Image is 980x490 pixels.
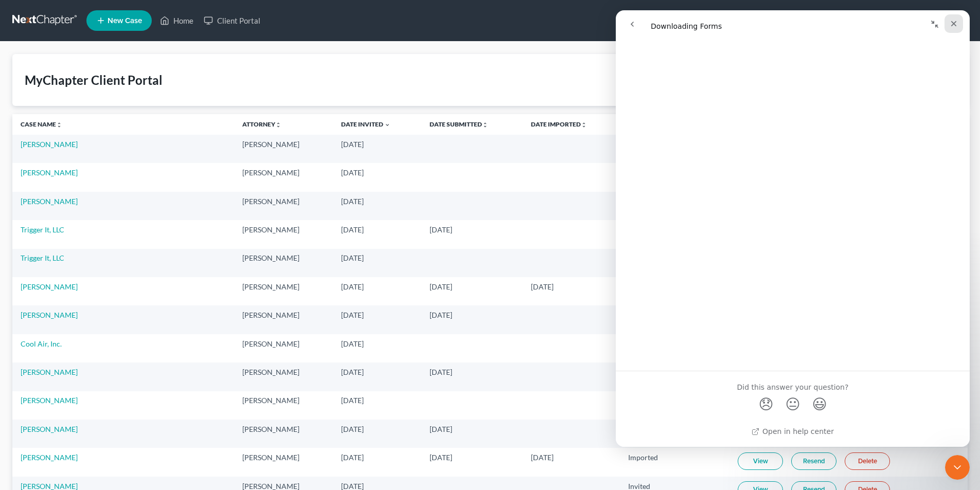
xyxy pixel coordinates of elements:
[234,420,333,448] td: [PERSON_NAME]
[384,122,390,128] i: expand_more
[620,448,729,476] td: Imported
[531,282,554,291] span: [DATE]
[341,168,364,177] span: [DATE]
[234,277,333,305] td: [PERSON_NAME]
[482,122,488,128] i: unfold_more
[234,391,333,420] td: [PERSON_NAME]
[21,168,78,177] a: [PERSON_NAME]
[199,11,265,30] a: Client Portal
[56,122,62,128] i: unfold_more
[21,120,62,128] a: Case Nameunfold_more
[341,425,364,433] span: [DATE]
[531,120,587,128] a: Date Importedunfold_more
[341,396,364,405] span: [DATE]
[21,197,78,206] a: [PERSON_NAME]
[430,311,452,319] span: [DATE]
[234,163,333,191] td: [PERSON_NAME]
[341,120,390,128] a: Date Invited expand_more
[341,253,364,262] span: [DATE]
[341,453,364,462] span: [DATE]
[341,197,364,206] span: [DATE]
[531,453,554,462] span: [DATE]
[275,122,281,128] i: unfold_more
[341,282,364,291] span: [DATE]
[25,72,163,88] div: MyChapter Client Portal
[21,311,78,319] a: [PERSON_NAME]
[341,311,364,319] span: [DATE]
[430,453,452,462] span: [DATE]
[108,17,142,25] span: New Case
[845,452,890,470] a: Delete
[234,305,333,334] td: [PERSON_NAME]
[242,120,281,128] a: Attorneyunfold_more
[945,455,970,480] iframe: Intercom live chat
[234,192,333,220] td: [PERSON_NAME]
[234,220,333,248] td: [PERSON_NAME]
[616,10,970,447] iframe: Intercom live chat
[21,368,78,376] a: [PERSON_NAME]
[234,135,333,163] td: [PERSON_NAME]
[21,396,78,405] a: [PERSON_NAME]
[430,425,452,433] span: [DATE]
[234,448,333,476] td: [PERSON_NAME]
[234,249,333,277] td: [PERSON_NAME]
[234,334,333,362] td: [PERSON_NAME]
[155,11,199,30] a: Home
[430,225,452,234] span: [DATE]
[21,140,78,149] a: [PERSON_NAME]
[341,140,364,149] span: [DATE]
[341,225,364,234] span: [DATE]
[430,120,488,128] a: Date Submittedunfold_more
[430,368,452,376] span: [DATE]
[21,453,78,462] a: [PERSON_NAME]
[738,452,783,470] a: View
[21,282,78,291] a: [PERSON_NAME]
[234,362,333,391] td: [PERSON_NAME]
[341,339,364,348] span: [DATE]
[341,368,364,376] span: [DATE]
[21,225,64,234] a: Trigger It, LLC
[21,253,64,262] a: Trigger It, LLC
[430,282,452,291] span: [DATE]
[21,339,62,348] a: Cool Air, Inc.
[581,122,587,128] i: unfold_more
[21,425,78,433] a: [PERSON_NAME]
[791,452,836,470] a: Resend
